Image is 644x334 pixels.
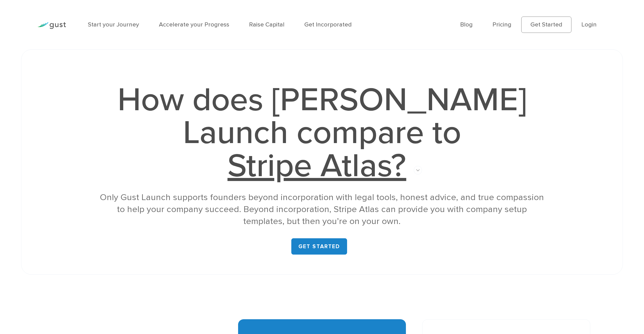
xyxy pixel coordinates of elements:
a: Login [581,21,597,28]
a: Blog [460,21,473,28]
a: Raise Capital [249,21,284,28]
a: Accelerate your Progress [159,21,229,28]
a: Start your Journey [88,21,139,28]
h1: How does [PERSON_NAME] Launch compare to [95,83,549,183]
a: GET STARTED [291,238,347,255]
a: Pricing [492,21,511,28]
a: Get Started [521,17,571,33]
div: Only Gust Launch supports founders beyond incorporation with legal tools, honest advice, and true... [95,191,549,227]
span: Stripe Atlas? [227,146,406,185]
a: Get Incorporated [304,21,352,28]
img: Gust Logo [37,22,66,29]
